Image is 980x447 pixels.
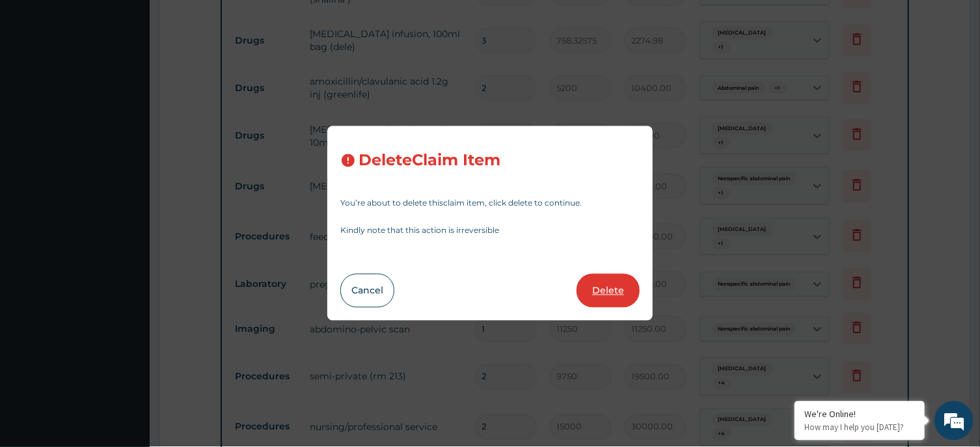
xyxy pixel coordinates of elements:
[359,152,500,170] h3: Delete Claim Item
[7,304,248,349] textarea: Type your message and hit 'Enter'
[340,200,640,208] p: You’re about to delete this claim item , click delete to continue.
[804,409,915,420] div: We're Online!
[340,227,640,235] p: Kindly note that this action is irreversible
[577,274,640,308] button: Delete
[68,73,219,90] div: Chat with us now
[804,422,915,433] p: How may I help you today?
[75,138,180,269] span: We're online!
[340,274,394,308] button: Cancel
[213,7,245,38] div: Minimize live chat window
[24,65,53,98] img: d_794563401_company_1708531726252_794563401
